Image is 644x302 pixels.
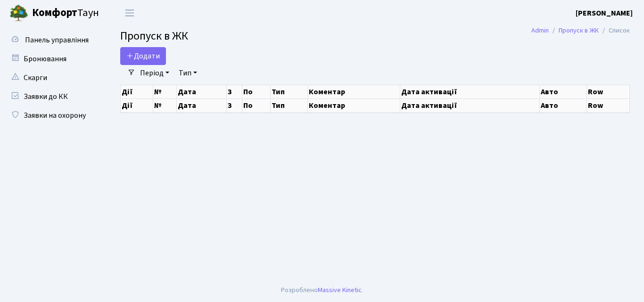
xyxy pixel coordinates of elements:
span: Панель управління [25,35,89,45]
a: Admin [531,25,549,35]
th: Тип [270,85,307,98]
a: Пропуск в ЖК [559,25,599,35]
nav: breadcrumb [517,21,644,41]
a: Скарги [5,68,99,87]
a: Заявки на охорону [5,106,99,125]
th: Row [587,98,630,112]
th: Коментар [307,98,400,112]
button: Переключити навігацію [118,5,141,21]
div: Розроблено . [281,285,363,295]
th: Авто [539,98,586,112]
th: Коментар [307,85,400,98]
a: Бронювання [5,49,99,68]
span: Таун [32,5,99,21]
th: З [226,85,242,98]
th: Дата [177,85,226,98]
th: Дії [121,98,153,112]
th: Авто [539,85,586,98]
th: По [242,98,271,112]
a: Massive Kinetic [318,285,362,295]
th: Row [587,85,630,98]
th: № [153,98,177,112]
th: Дії [121,85,153,98]
th: Дата [177,98,226,112]
a: Період [136,65,173,81]
th: З [226,98,242,112]
th: Дата активації [400,98,539,112]
span: Пропуск в ЖК [120,28,188,44]
th: Дата активації [400,85,539,98]
th: По [242,85,271,98]
span: Додати [126,51,160,61]
b: [PERSON_NAME] [576,8,633,18]
b: Комфорт [32,5,77,20]
a: Панель управління [5,31,99,49]
li: Список [599,25,630,36]
a: Тип [175,65,201,81]
th: № [153,85,177,98]
a: Додати [120,47,166,65]
th: Тип [270,98,307,112]
a: [PERSON_NAME] [576,8,633,19]
img: logo.png [9,4,28,23]
a: Заявки до КК [5,87,99,106]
